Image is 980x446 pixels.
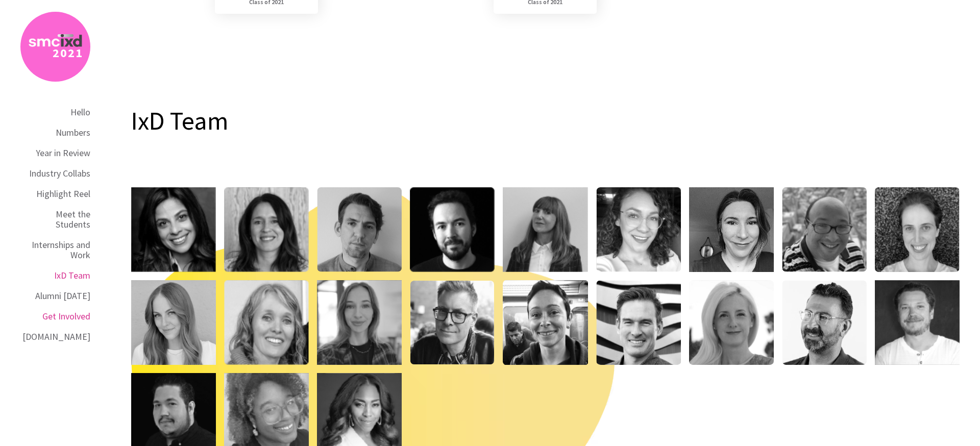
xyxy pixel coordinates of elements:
[22,332,90,342] div: [DOMAIN_NAME]
[29,163,90,184] a: Industry Collabs
[56,122,90,143] a: Numbers
[53,47,59,59] div: 2
[20,209,90,230] div: Meet the Students
[42,306,90,327] a: Get Involved
[70,102,90,122] a: Hello
[70,107,90,117] div: Hello
[68,47,75,59] div: 2
[36,184,90,204] a: Highlight Reel
[131,106,960,136] h2: IxD Team
[35,286,90,306] a: Alumni [DATE]
[20,235,90,265] a: Internships and Work
[20,204,90,235] a: Meet the Students
[20,12,90,82] a: 2021
[36,189,90,199] div: Highlight Reel
[54,270,90,281] div: IxD Team
[56,128,90,138] div: Numbers
[29,168,90,179] div: Industry Collabs
[36,143,90,163] a: Year in Review
[76,47,82,59] div: 1
[42,311,90,321] div: Get Involved
[22,327,90,347] a: [DOMAIN_NAME]
[54,265,90,286] a: IxD Team
[36,148,90,158] div: Year in Review
[60,47,67,59] div: 0
[35,291,90,301] div: Alumni [DATE]
[20,240,90,260] div: Internships and Work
